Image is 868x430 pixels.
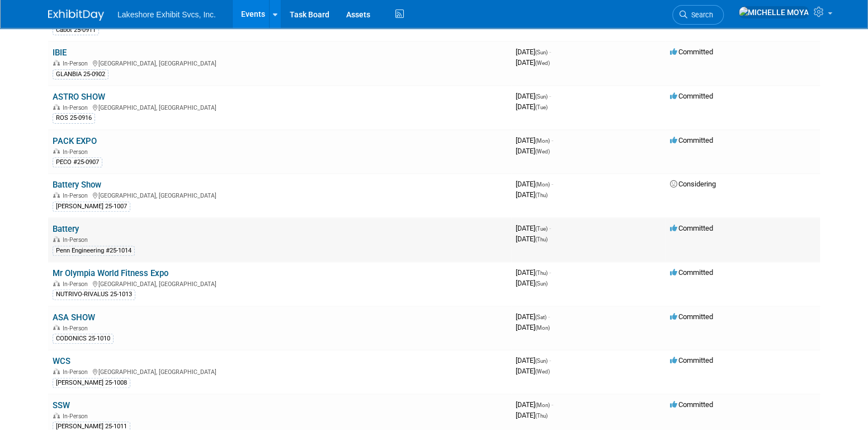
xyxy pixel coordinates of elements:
[53,236,60,242] img: In-Person Event
[670,268,713,277] span: Committed
[53,190,507,199] div: [GEOGRAPHIC_DATA], [GEOGRAPHIC_DATA]
[53,224,79,234] a: Battery
[53,113,95,123] div: ROS 25-0916
[53,102,507,111] div: [GEOGRAPHIC_DATA], [GEOGRAPHIC_DATA]
[53,325,60,330] img: In-Person Event
[551,180,553,188] span: -
[516,411,548,419] span: [DATE]
[516,323,550,331] span: [DATE]
[548,312,550,321] span: -
[535,270,548,276] span: (Thu)
[549,224,551,232] span: -
[53,157,102,167] div: PECO #25-0907
[53,367,507,376] div: [GEOGRAPHIC_DATA], [GEOGRAPHIC_DATA]
[535,314,546,320] span: (Sat)
[516,48,551,56] span: [DATE]
[535,226,548,232] span: (Tue)
[53,378,130,388] div: [PERSON_NAME] 25-1008
[670,180,716,188] span: Considering
[53,48,67,58] a: IBIE
[549,268,551,277] span: -
[53,192,60,198] img: In-Person Event
[516,147,550,155] span: [DATE]
[516,102,548,111] span: [DATE]
[117,10,216,19] span: Lakeshore Exhibit Svcs, Inc.
[53,368,60,374] img: In-Person Event
[516,279,548,287] span: [DATE]
[53,25,99,35] div: Cabot 25-0911
[516,58,550,67] span: [DATE]
[516,268,551,277] span: [DATE]
[516,235,548,243] span: [DATE]
[535,94,548,100] span: (Sun)
[535,49,548,55] span: (Sun)
[670,224,713,232] span: Committed
[535,402,550,408] span: (Mon)
[670,400,713,409] span: Committed
[687,11,713,19] span: Search
[516,92,551,100] span: [DATE]
[53,400,70,410] a: SSW
[535,413,548,419] span: (Thu)
[53,413,60,418] img: In-Person Event
[535,148,550,155] span: (Wed)
[535,138,550,144] span: (Mon)
[516,400,553,409] span: [DATE]
[670,356,713,364] span: Committed
[53,246,135,256] div: Penn Engineering #25-1014
[53,279,507,288] div: [GEOGRAPHIC_DATA], [GEOGRAPHIC_DATA]
[516,312,550,321] span: [DATE]
[63,325,91,332] span: In-Person
[63,60,91,67] span: In-Person
[63,104,91,111] span: In-Person
[549,48,551,56] span: -
[516,224,551,232] span: [DATE]
[53,202,130,212] div: [PERSON_NAME] 25-1007
[516,180,553,188] span: [DATE]
[53,60,60,66] img: In-Person Event
[535,104,548,110] span: (Tue)
[63,236,91,244] span: In-Person
[53,92,105,102] a: ASTRO SHOW
[53,104,60,110] img: In-Person Event
[63,368,91,376] span: In-Person
[535,325,550,331] span: (Mon)
[549,92,551,100] span: -
[53,281,60,286] img: In-Person Event
[535,236,548,242] span: (Thu)
[516,367,550,375] span: [DATE]
[535,358,548,364] span: (Sun)
[516,190,548,199] span: [DATE]
[535,368,550,375] span: (Wed)
[53,136,97,146] a: PACK EXPO
[53,334,114,344] div: CODONICS 25-1010
[63,281,91,288] span: In-Person
[516,136,553,144] span: [DATE]
[53,180,101,190] a: Battery Show
[53,312,95,322] a: ASA SHOW
[738,6,809,18] img: MICHELLE MOYA
[53,69,108,80] div: GLANBIA 25-0902
[670,312,713,321] span: Committed
[53,289,135,300] div: NUTRIVO-RIVALUS 25-1013
[53,58,507,67] div: [GEOGRAPHIC_DATA], [GEOGRAPHIC_DATA]
[63,148,91,156] span: In-Person
[672,5,724,25] a: Search
[53,268,168,278] a: Mr Olympia World Fitness Expo
[670,136,713,144] span: Committed
[535,181,550,188] span: (Mon)
[535,60,550,66] span: (Wed)
[48,10,104,21] img: ExhibitDay
[551,400,553,409] span: -
[63,413,91,420] span: In-Person
[516,356,551,364] span: [DATE]
[551,136,553,144] span: -
[535,192,548,198] span: (Thu)
[535,281,548,287] span: (Sun)
[53,148,60,154] img: In-Person Event
[670,48,713,56] span: Committed
[670,92,713,100] span: Committed
[63,192,91,199] span: In-Person
[549,356,551,364] span: -
[53,356,70,366] a: WCS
